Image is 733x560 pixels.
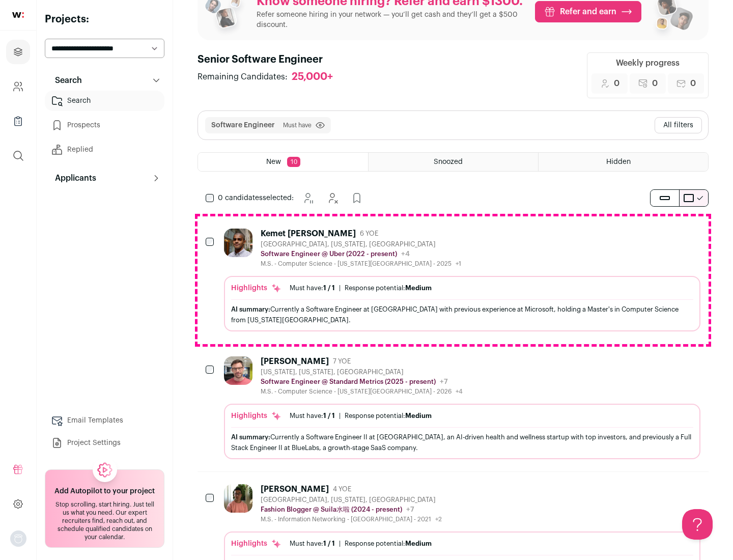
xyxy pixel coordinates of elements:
[287,157,300,167] span: 10
[224,229,252,257] img: 1d26598260d5d9f7a69202d59cf331847448e6cffe37083edaed4f8fc8795bfe
[231,539,281,549] div: Highlights
[360,230,378,238] span: 6 YOE
[224,484,252,513] img: 322c244f3187aa81024ea13e08450523775794405435f85740c15dbe0cd0baab.jpg
[224,356,252,385] img: 0fb184815f518ed3bcaf4f46c87e3bafcb34ea1ec747045ab451f3ffb05d485a
[323,412,335,419] span: 1 / 1
[45,115,164,135] a: Prospects
[440,378,448,385] span: +7
[6,74,30,99] a: Company and ATS Settings
[54,486,155,496] h2: Add Autopilot to your project
[434,158,463,165] span: Snoozed
[323,540,335,547] span: 1 / 1
[290,540,432,548] ul: |
[333,357,351,366] span: 7 YOE
[347,188,367,208] button: Add to Prospects
[292,71,333,83] div: 25,000+
[616,57,680,69] div: Weekly progress
[6,109,30,133] a: Company Lists
[345,284,432,292] div: Response potential:
[231,434,270,440] span: AI summary:
[231,432,693,453] div: Currently a Software Engineer II at [GEOGRAPHIC_DATA], an AI-driven health and wellness startup w...
[283,121,312,129] span: Must have
[406,506,414,513] span: +7
[655,117,702,133] button: All filters
[261,356,329,367] div: [PERSON_NAME]
[261,368,463,376] div: [US_STATE], [US_STATE], [GEOGRAPHIC_DATA]
[345,412,432,420] div: Response potential:
[257,10,527,30] p: Refer someone hiring in your network — you’ll get cash and they’ll get a $500 discount.
[45,433,164,453] a: Project Settings
[261,250,397,258] p: Software Engineer @ Uber (2022 - present)
[290,284,432,292] ul: |
[231,411,281,421] div: Highlights
[290,540,335,548] div: Must have:
[6,40,30,64] a: Projects
[435,516,442,522] span: +2
[10,530,26,547] button: Open dropdown
[49,172,96,184] p: Applicants
[539,153,708,171] a: Hidden
[211,120,275,130] button: Software Engineer
[322,188,343,208] button: Hide
[12,12,24,18] img: wellfound-shorthand-0d5821cbd27db2630d0214b213865d53afaa358527fdda9d0ea32b1df1b89c2c.svg
[45,469,164,548] a: Add Autopilot to your project Stop scrolling, start hiring. Just tell us what you need. Our exper...
[261,484,329,494] div: [PERSON_NAME]
[45,12,164,26] h2: Projects:
[690,77,696,90] span: 0
[224,229,700,331] a: Kemet [PERSON_NAME] 6 YOE [GEOGRAPHIC_DATA], [US_STATE], [GEOGRAPHIC_DATA] Software Engineer @ Ub...
[45,139,164,160] a: Replied
[333,485,351,493] span: 4 YOE
[261,506,402,514] p: Fashion Blogger @ Suila水啦 (2024 - present)
[369,153,538,171] a: Snoozed
[261,387,463,396] div: M.S. - Computer Science - [US_STATE][GEOGRAPHIC_DATA] - 2026
[224,356,700,459] a: [PERSON_NAME] 7 YOE [US_STATE], [US_STATE], [GEOGRAPHIC_DATA] Software Engineer @ Standard Metric...
[231,306,270,313] span: AI summary:
[405,412,432,419] span: Medium
[682,509,713,540] iframe: Help Scout Beacon - Open
[266,158,281,165] span: New
[261,229,356,239] div: Kemet [PERSON_NAME]
[456,261,461,267] span: +1
[401,250,410,258] span: +4
[290,284,335,292] div: Must have:
[198,71,288,83] span: Remaining Candidates:
[261,515,442,523] div: M.S. - Information Networking - [GEOGRAPHIC_DATA] - 2021
[45,91,164,111] a: Search
[323,285,335,291] span: 1 / 1
[261,378,436,386] p: Software Engineer @ Standard Metrics (2025 - present)
[10,530,26,547] img: nopic.png
[218,194,263,202] span: 0 candidates
[51,500,158,541] div: Stop scrolling, start hiring. Just tell us what you need. Our expert recruiters find, reach out, ...
[231,283,281,293] div: Highlights
[298,188,318,208] button: Snooze
[290,412,335,420] div: Must have:
[198,52,343,67] h1: Senior Software Engineer
[49,74,82,87] p: Search
[261,496,442,504] div: [GEOGRAPHIC_DATA], [US_STATE], [GEOGRAPHIC_DATA]
[290,412,432,420] ul: |
[345,540,432,548] div: Response potential:
[405,285,432,291] span: Medium
[261,260,461,268] div: M.S. - Computer Science - [US_STATE][GEOGRAPHIC_DATA] - 2025
[231,304,693,325] div: Currently a Software Engineer at [GEOGRAPHIC_DATA] with previous experience at Microsoft, holding...
[606,158,631,165] span: Hidden
[614,77,619,90] span: 0
[456,388,463,395] span: +4
[535,1,641,22] a: Refer and earn
[652,77,658,90] span: 0
[45,70,164,91] button: Search
[45,168,164,188] button: Applicants
[218,193,294,203] span: selected:
[45,410,164,431] a: Email Templates
[261,240,461,248] div: [GEOGRAPHIC_DATA], [US_STATE], [GEOGRAPHIC_DATA]
[405,540,432,547] span: Medium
